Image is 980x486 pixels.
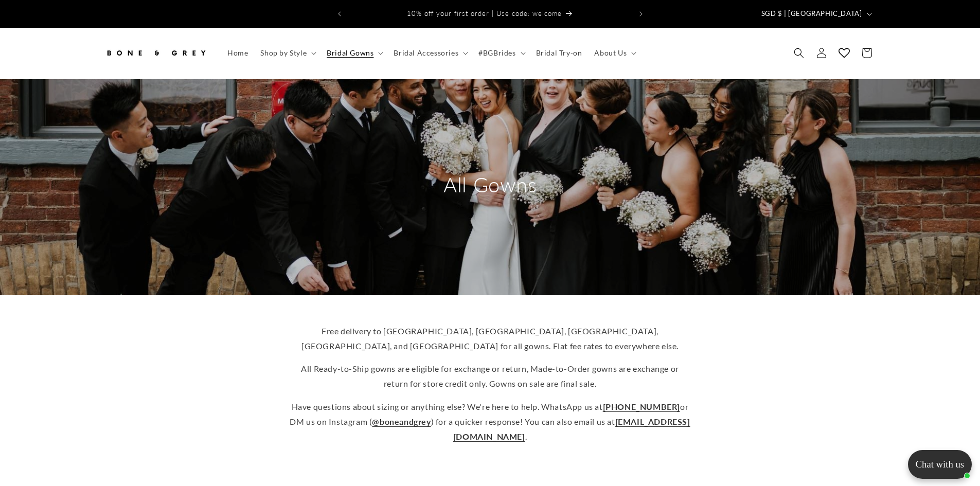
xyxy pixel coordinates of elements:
[254,42,320,64] summary: Shop by Style
[530,42,589,64] a: Bridal Try-on
[788,42,810,64] summary: Search
[290,362,691,391] p: All Ready-to-Ship gowns are eligible for exchange or return, Made-to-Order gowns are exchange or ...
[761,9,862,19] span: SGD $ | [GEOGRAPHIC_DATA]
[394,48,458,58] span: Bridal Accessories
[100,38,211,68] a: Bone and Grey Bridal
[478,48,515,58] span: #BGBrides
[320,42,387,64] summary: Bridal Gowns
[387,42,472,64] summary: Bridal Accessories
[908,459,972,470] p: Chat with us
[472,42,529,64] summary: #BGBrides
[327,48,373,58] span: Bridal Gowns
[407,9,562,17] span: 10% off your first order | Use code: welcome
[630,4,652,24] button: Next announcement
[260,48,307,58] span: Shop by Style
[536,48,582,58] span: Bridal Try-on
[227,48,248,58] span: Home
[104,42,207,64] img: Bone and Grey Bridal
[594,48,627,58] span: About Us
[221,42,254,64] a: Home
[372,417,431,426] a: @boneandgrey
[588,42,640,64] summary: About Us
[328,4,351,24] button: Previous announcement
[755,4,876,24] button: SGD $ | [GEOGRAPHIC_DATA]
[908,450,972,479] button: Open chatbox
[603,402,680,411] a: [PHONE_NUMBER]
[290,400,691,444] p: Have questions about sizing or anything else? We're here to help. WhatsApp us at or DM us on Inst...
[393,171,588,198] h2: All Gowns
[290,324,691,354] p: Free delivery to [GEOGRAPHIC_DATA], [GEOGRAPHIC_DATA], [GEOGRAPHIC_DATA], [GEOGRAPHIC_DATA], and ...
[453,417,690,441] a: [EMAIL_ADDRESS][DOMAIN_NAME]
